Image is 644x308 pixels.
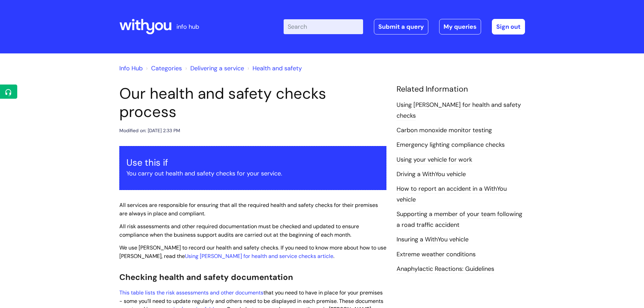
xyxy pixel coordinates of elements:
span: We use [PERSON_NAME] to record our health and safety checks. If you need to know more about how t... [119,244,386,260]
a: Carbon monoxide monitor testing [397,126,492,135]
li: Health and safety [246,63,302,74]
a: How to report an accident in a WithYou vehicle [397,185,507,204]
div: Modified on: [DATE] 2:33 PM [119,126,180,135]
a: Extreme weather conditions [397,250,476,259]
p: info hub [176,21,199,32]
span: All risk assessments and other required documentation must be checked and updated to ensure compl... [119,223,359,238]
a: Supporting a member of your team following a road traffic accident [397,210,522,230]
a: Health and safety [253,64,302,72]
input: Search [284,19,363,34]
a: Using [PERSON_NAME] for health and safety checks [397,101,521,120]
span: Checking health and safety documentation [119,272,293,282]
a: Info Hub [119,64,143,72]
a: Insuring a WithYou vehicle [397,235,469,244]
a: Using [PERSON_NAME] for health and service checks article [185,253,333,260]
li: Solution home [144,63,182,74]
li: Delivering a service [184,63,244,74]
a: Emergency lighting compliance checks [397,141,505,149]
h4: Related Information [397,85,525,94]
span: All services are responsible for ensuring that all the required health and safety checks for thei... [119,202,378,217]
a: My queries [439,19,481,34]
div: | - [284,19,525,34]
a: Categories [151,64,182,72]
a: Using your vehicle for work [397,156,472,164]
a: Driving a WithYou vehicle [397,170,466,179]
a: Anaphylactic Reactions: Guidelines [397,265,494,274]
a: Submit a query [374,19,428,34]
a: Delivering a service [190,64,244,72]
p: You carry out health and safety checks for your service. [126,168,379,179]
h1: Our health and safety checks process [119,85,386,121]
h3: Use this if [126,157,379,168]
a: Sign out [492,19,525,34]
a: This table lists the risk assessments and other documents [119,289,263,296]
